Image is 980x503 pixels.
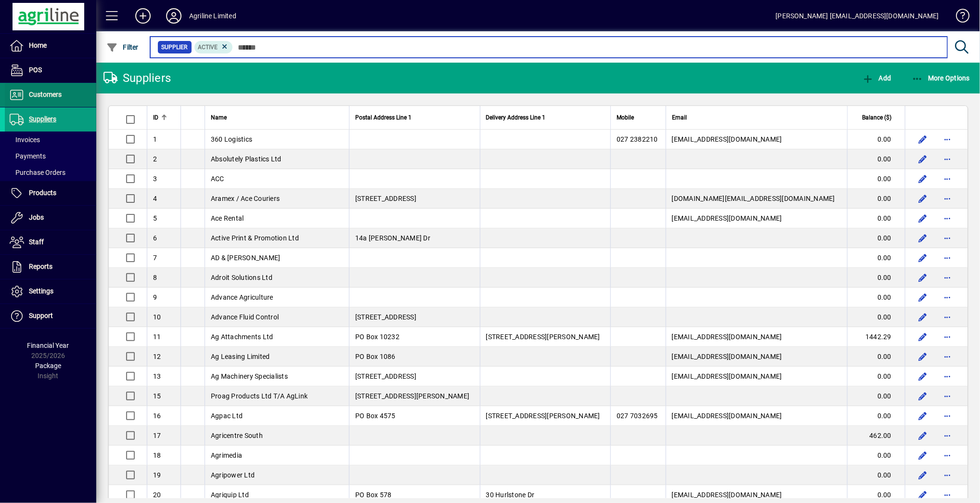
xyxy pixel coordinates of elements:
[211,293,273,301] span: Advance Agriculture
[29,263,52,270] span: Reports
[912,74,970,82] span: More Options
[153,155,157,163] span: 2
[940,487,955,503] button: More options
[940,211,955,226] button: More options
[153,274,157,281] span: 8
[486,333,600,341] span: [STREET_ADDRESS][PERSON_NAME]
[672,135,782,143] span: [EMAIL_ADDRESS][DOMAIN_NAME]
[915,388,930,404] button: Edit
[29,287,53,295] span: Settings
[153,412,161,420] span: 16
[672,412,782,420] span: [EMAIL_ADDRESS][DOMAIN_NAME]
[355,313,416,321] span: [STREET_ADDRESS]
[847,307,905,327] td: 0.00
[915,309,930,325] button: Edit
[355,491,392,499] span: PO Box 578
[211,372,288,380] span: Ag Machinery Specialists
[5,304,96,328] a: Support
[915,132,930,147] button: Edit
[5,255,96,279] a: Reports
[847,169,905,189] td: 0.00
[198,44,218,51] span: Active
[847,149,905,169] td: 0.00
[355,412,396,420] span: PO Box 4575
[940,388,955,404] button: More options
[617,112,660,123] div: Mobile
[847,426,905,446] td: 462.00
[915,428,930,443] button: Edit
[158,7,189,25] button: Profile
[211,392,308,400] span: Proag Products Ltd T/A AgLink
[915,191,930,206] button: Edit
[915,467,930,483] button: Edit
[940,329,955,344] button: More options
[847,386,905,406] td: 0.00
[355,195,416,202] span: [STREET_ADDRESS]
[189,8,236,24] div: Agriline Limited
[940,290,955,305] button: More options
[672,333,782,341] span: [EMAIL_ADDRESS][DOMAIN_NAME]
[211,112,343,123] div: Name
[949,2,968,33] a: Knowledge Base
[153,313,161,321] span: 10
[486,412,600,420] span: [STREET_ADDRESS][PERSON_NAME]
[5,148,96,164] a: Payments
[5,206,96,230] a: Jobs
[10,136,40,144] span: Invoices
[940,369,955,384] button: More options
[104,39,141,56] button: Filter
[211,274,272,281] span: Adroit Solutions Ltd
[211,254,281,262] span: AD & [PERSON_NAME]
[915,230,930,246] button: Edit
[194,41,233,53] mat-chip: Activation Status: Active
[5,58,96,82] a: POS
[847,367,905,386] td: 0.00
[847,248,905,268] td: 0.00
[915,408,930,424] button: Edit
[211,451,242,459] span: Agrimedia
[940,448,955,463] button: More options
[915,250,930,265] button: Edit
[162,42,188,52] span: Supplier
[355,353,396,360] span: PO Box 1086
[909,69,973,87] button: More Options
[153,195,157,202] span: 4
[153,112,158,123] span: ID
[153,135,157,143] span: 1
[211,214,244,222] span: Ace Rental
[153,451,161,459] span: 18
[847,228,905,248] td: 0.00
[153,234,157,242] span: 6
[672,112,687,123] span: Email
[853,112,900,123] div: Balance ($)
[29,312,53,319] span: Support
[153,214,157,222] span: 5
[847,465,905,485] td: 0.00
[847,288,905,307] td: 0.00
[211,135,252,143] span: 360 Logistics
[211,313,279,321] span: Advance Fluid Control
[5,230,96,254] a: Staff
[862,74,891,82] span: Add
[153,372,161,380] span: 13
[672,195,835,202] span: [DOMAIN_NAME][EMAIL_ADDRESS][DOMAIN_NAME]
[940,349,955,364] button: More options
[153,491,161,499] span: 20
[355,112,412,123] span: Postal Address Line 1
[211,491,249,499] span: Agriquip Ltd
[153,432,161,439] span: 17
[847,446,905,465] td: 0.00
[862,112,891,123] span: Balance ($)
[915,151,930,167] button: Edit
[35,362,61,370] span: Package
[672,372,782,380] span: [EMAIL_ADDRESS][DOMAIN_NAME]
[940,191,955,206] button: More options
[617,412,658,420] span: 027 7032695
[940,408,955,424] button: More options
[847,189,905,209] td: 0.00
[915,448,930,463] button: Edit
[106,43,139,51] span: Filter
[153,112,175,123] div: ID
[5,164,96,181] a: Purchase Orders
[672,353,782,360] span: [EMAIL_ADDRESS][DOMAIN_NAME]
